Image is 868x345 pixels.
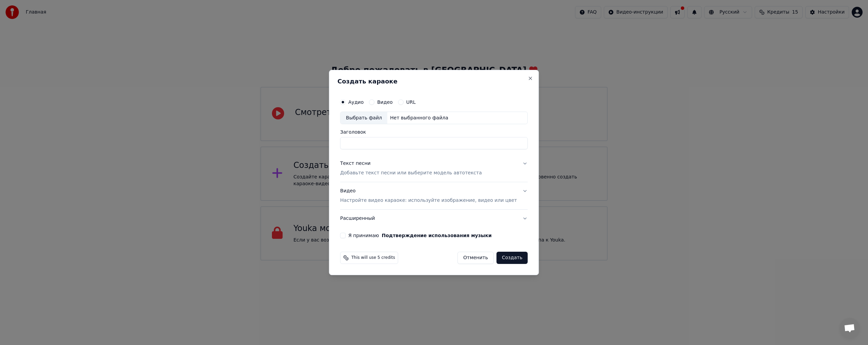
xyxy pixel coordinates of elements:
[377,100,393,104] label: Видео
[457,252,494,264] button: Отменить
[348,100,363,104] label: Аудио
[340,188,517,204] div: Видео
[340,170,482,177] p: Добавьте текст песни или выберите модель автотекста
[340,130,528,135] label: Заголовок
[351,255,395,261] span: This will use 5 credits
[340,160,371,167] div: Текст песни
[340,197,517,204] p: Настройте видео караоке: используйте изображение, видео или цвет
[348,233,492,238] label: Я принимаю
[340,112,387,124] div: Выбрать файл
[496,252,528,264] button: Создать
[340,183,528,210] button: ВидеоНастройте видео караоке: используйте изображение, видео или цвет
[406,100,416,104] label: URL
[340,155,528,182] button: Текст песниДобавьте текст песни или выберите модель автотекста
[337,78,530,84] h2: Создать караоке
[382,233,492,238] button: Я принимаю
[387,115,451,121] div: Нет выбранного файла
[340,210,528,227] button: Расширенный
